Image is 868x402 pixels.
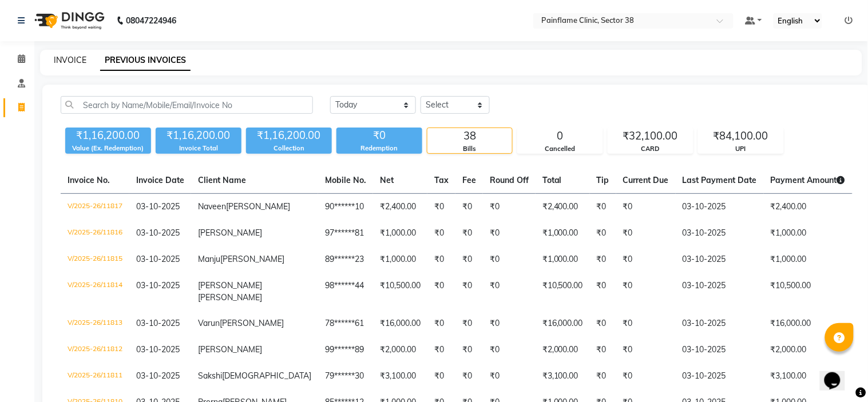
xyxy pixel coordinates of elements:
td: ₹1,000.00 [764,246,852,273]
span: Client Name [198,175,246,185]
a: PREVIOUS INVOICES [100,50,191,71]
span: 03-10-2025 [136,201,180,212]
td: ₹0 [590,194,616,221]
td: ₹16,000.00 [536,311,590,337]
span: [PERSON_NAME] [198,228,262,238]
td: ₹1,000.00 [373,220,427,246]
span: [PERSON_NAME] [198,344,262,355]
td: ₹2,000.00 [536,337,590,363]
td: 03-10-2025 [676,311,764,337]
td: ₹0 [590,363,616,389]
td: ₹3,100.00 [373,363,427,389]
td: ₹0 [455,337,483,363]
img: logo [29,5,108,37]
td: V/2025-26/11817 [61,194,129,221]
span: Net [380,175,394,185]
td: ₹0 [455,311,483,337]
span: 03-10-2025 [136,228,180,238]
span: [DEMOGRAPHIC_DATA] [222,371,311,381]
span: Tax [434,175,449,185]
td: ₹2,400.00 [536,194,590,221]
td: ₹0 [483,246,536,273]
span: 03-10-2025 [136,254,180,264]
div: ₹32,100.00 [608,128,693,144]
td: ₹1,000.00 [536,246,590,273]
td: ₹0 [616,220,676,246]
span: [PERSON_NAME] [198,292,262,303]
td: V/2025-26/11816 [61,220,129,246]
td: V/2025-26/11812 [61,337,129,363]
td: ₹3,100.00 [764,363,852,389]
span: Sakshi [198,371,222,381]
td: ₹0 [427,337,455,363]
td: V/2025-26/11815 [61,246,129,273]
span: Fee [462,175,476,185]
td: ₹2,000.00 [373,337,427,363]
div: Cancelled [518,144,603,154]
td: ₹16,000.00 [764,311,852,337]
iframe: chat widget [820,356,857,391]
td: ₹0 [455,246,483,273]
span: Last Payment Date [683,175,757,185]
td: ₹16,000.00 [373,311,427,337]
span: [PERSON_NAME] [226,201,290,212]
td: V/2025-26/11814 [61,273,129,311]
td: ₹0 [455,273,483,311]
td: 03-10-2025 [676,363,764,389]
div: ₹1,16,200.00 [156,128,241,144]
span: Mobile No. [325,175,366,185]
div: CARD [608,144,693,154]
span: Tip [597,175,609,185]
td: ₹2,400.00 [373,194,427,221]
span: 03-10-2025 [136,280,180,290]
td: ₹0 [455,363,483,389]
div: ₹84,100.00 [699,128,783,144]
td: ₹0 [483,273,536,311]
td: ₹2,000.00 [764,337,852,363]
b: 08047224946 [126,5,176,37]
td: ₹0 [616,337,676,363]
span: Payment Amount [771,175,845,185]
td: V/2025-26/11813 [61,311,129,337]
td: ₹0 [427,194,455,221]
td: ₹0 [483,337,536,363]
div: Redemption [336,144,422,153]
td: ₹0 [427,220,455,246]
td: ₹0 [590,337,616,363]
td: ₹10,500.00 [536,273,590,311]
td: 03-10-2025 [676,246,764,273]
span: Manju [198,254,220,264]
td: ₹0 [590,311,616,337]
input: Search by Name/Mobile/Email/Invoice No [61,96,313,114]
td: ₹1,000.00 [536,220,590,246]
div: Collection [246,144,332,153]
td: ₹0 [590,220,616,246]
td: ₹0 [483,363,536,389]
td: ₹0 [483,311,536,337]
td: ₹0 [590,273,616,311]
td: 03-10-2025 [676,220,764,246]
td: ₹0 [590,246,616,273]
span: Varun [198,318,220,328]
div: Invoice Total [156,144,241,153]
td: V/2025-26/11811 [61,363,129,389]
a: INVOICE [54,55,86,65]
td: ₹10,500.00 [764,273,852,311]
div: ₹0 [336,128,422,144]
div: ₹1,16,200.00 [246,128,332,144]
td: ₹0 [455,220,483,246]
td: ₹0 [427,246,455,273]
div: 38 [427,128,512,144]
span: [PERSON_NAME] [198,280,262,290]
td: ₹0 [483,220,536,246]
td: ₹1,000.00 [764,220,852,246]
td: ₹0 [483,194,536,221]
td: ₹3,100.00 [536,363,590,389]
span: 03-10-2025 [136,318,180,328]
td: 03-10-2025 [676,194,764,221]
td: ₹0 [616,363,676,389]
td: ₹0 [616,311,676,337]
td: 03-10-2025 [676,273,764,311]
span: Invoice Date [136,175,184,185]
td: 03-10-2025 [676,337,764,363]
